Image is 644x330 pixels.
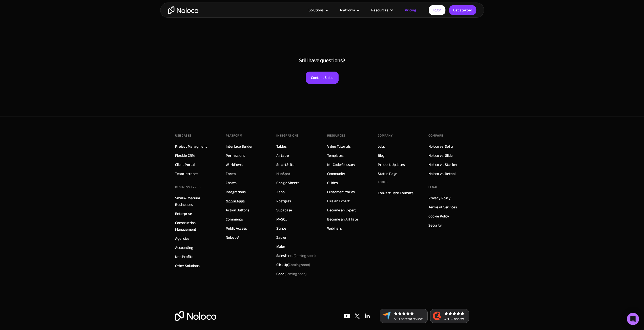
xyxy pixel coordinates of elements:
[175,235,190,242] a: Agencies
[365,7,399,13] div: Resources
[276,170,290,177] a: HubSpot
[175,161,195,168] a: Client Portal
[428,143,453,150] a: Noloco vs. Softr
[175,262,200,269] a: Other Solutions
[327,189,355,195] a: Customer Stories
[226,207,249,213] a: Action Buttons
[226,161,243,168] a: Workflows
[429,5,445,15] a: Login
[226,143,253,150] a: Interface Builder
[175,219,216,233] a: Construction Management
[378,161,405,168] a: Product Updates
[378,178,388,186] div: Tools
[306,72,339,84] a: Contact Sales
[334,7,365,13] div: Platform
[327,180,338,186] a: Guides
[175,152,195,159] a: Flexible CRM
[276,207,292,213] a: Supabase
[226,189,245,195] a: Integrations
[175,253,193,260] a: Non Profits
[302,7,334,13] div: Solutions
[276,132,298,139] div: INTEGRATIONS
[226,216,243,223] a: Comments
[428,213,449,219] a: Cookie Policy
[168,6,198,14] a: home
[327,207,356,213] a: Become an Expert
[288,261,310,268] span: (Coming soon)
[276,189,284,195] a: Xano
[226,225,247,232] a: Public Access
[378,132,393,139] div: Company
[327,216,358,223] a: Become an Affiliate
[327,143,351,150] a: Video Tutorials
[627,313,639,325] div: Open Intercom Messenger
[175,132,192,139] div: Use Cases
[175,170,198,177] a: Team Intranet
[428,195,451,201] a: Privacy Policy
[276,152,289,159] a: Airtable
[340,7,355,13] div: Platform
[327,198,350,204] a: Hire an Expert
[309,7,324,13] div: Solutions
[276,271,306,277] div: Coda
[226,152,245,159] a: Permissions
[226,132,242,139] div: Platform
[428,222,442,229] a: Security
[428,204,457,210] a: Terms of Services
[327,152,344,159] a: Templates
[226,170,236,177] a: Forms
[226,198,244,204] a: Mobile Apps
[175,143,207,150] a: Project Managment
[378,170,397,177] a: Status Page
[276,198,291,204] a: Postgres
[327,161,356,168] a: No-Code Glossary
[294,252,316,259] span: (Coming soon)
[276,225,286,232] a: Stripe
[226,234,240,241] a: Noloco AI
[428,132,443,139] div: Compare
[276,143,286,150] a: Tables
[175,210,192,217] a: Enterprise
[276,261,310,268] div: ClickUp
[378,190,413,196] a: Convert Date Formats
[276,180,299,186] a: Google Sheets
[378,143,385,150] a: Jobs
[175,195,216,208] a: Small & Medium Businesses
[327,170,345,177] a: Community
[276,234,286,241] a: Zapier
[276,243,285,250] a: Make
[284,270,307,277] span: (Coming soon)
[399,7,422,13] a: Pricing
[378,152,385,159] a: Blog
[175,244,193,251] a: Accounting
[449,5,476,15] a: Get started
[175,183,200,191] div: BUSINESS TYPES
[226,180,236,186] a: Charts
[428,170,455,177] a: Noloco vs. Retool
[276,252,316,259] div: Salesforce
[428,152,453,159] a: Noloco vs. Glide
[165,57,479,64] h4: Still have questions?
[276,161,295,168] a: SmartSuite
[327,225,342,232] a: Webinars
[371,7,388,13] div: Resources
[428,161,458,168] a: Noloco vs. Stacker
[276,216,287,223] a: MySQL
[327,132,345,139] div: Resources
[428,183,438,191] div: Legal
